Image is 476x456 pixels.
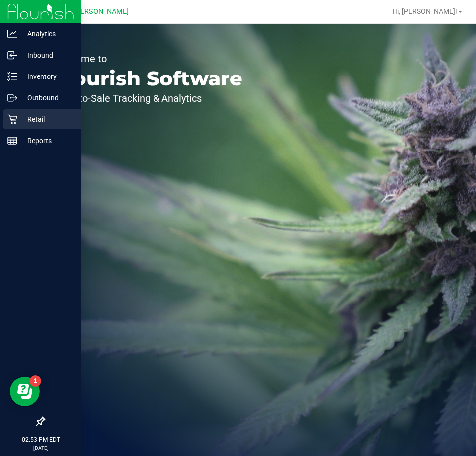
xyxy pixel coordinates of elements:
[17,135,77,147] p: Reports
[7,136,17,146] inline-svg: Reports
[7,114,17,124] inline-svg: Retail
[17,113,77,125] p: Retail
[17,92,77,104] p: Outbound
[4,435,77,444] p: 02:53 PM EDT
[393,7,457,15] span: Hi, [PERSON_NAME]!
[17,49,77,61] p: Inbound
[54,93,242,103] p: Seed-to-Sale Tracking & Analytics
[29,375,41,387] iframe: Resource center unread badge
[7,72,17,81] inline-svg: Inventory
[17,28,77,40] p: Analytics
[7,50,17,60] inline-svg: Inbound
[54,69,242,88] p: Flourish Software
[4,444,77,452] p: [DATE]
[7,29,17,39] inline-svg: Analytics
[74,7,129,16] span: [PERSON_NAME]
[17,71,77,82] p: Inventory
[7,93,17,103] inline-svg: Outbound
[10,377,40,406] iframe: Resource center
[54,54,242,64] p: Welcome to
